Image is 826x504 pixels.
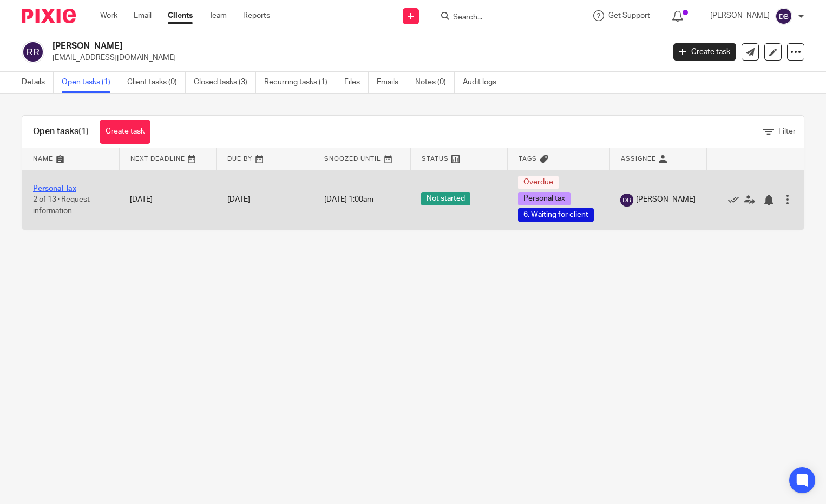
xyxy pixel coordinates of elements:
[421,192,470,205] span: Not started
[377,72,407,93] a: Emails
[778,128,796,135] span: Filter
[422,156,449,162] span: Status
[608,12,650,19] span: Get Support
[209,10,227,21] a: Team
[264,72,336,93] a: Recurring tasks (1)
[62,72,119,93] a: Open tasks (1)
[518,192,571,205] span: Personal tax
[620,194,633,207] img: svg%3E
[22,9,76,23] img: Pixie
[463,72,504,93] a: Audit logs
[33,196,90,215] span: 2 of 13 · Request information
[53,52,657,63] p: [EMAIL_ADDRESS][DOMAIN_NAME]
[22,41,44,63] img: svg%3E
[324,196,373,203] span: [DATE] 1:00am
[168,10,193,21] a: Clients
[710,10,770,21] p: [PERSON_NAME]
[518,176,559,189] span: Overdue
[775,8,792,25] img: svg%3E
[344,72,369,93] a: Files
[33,126,89,137] h1: Open tasks
[518,208,594,222] span: 6. Waiting for client
[415,72,455,93] a: Notes (0)
[22,72,54,93] a: Details
[243,10,270,21] a: Reports
[636,194,696,205] span: [PERSON_NAME]
[119,170,216,230] td: [DATE]
[194,72,256,93] a: Closed tasks (3)
[728,194,744,205] a: Mark as done
[53,41,536,52] h2: [PERSON_NAME]
[227,196,250,203] span: [DATE]
[134,10,152,21] a: Email
[519,156,537,162] span: Tags
[127,72,186,93] a: Client tasks (0)
[33,185,76,193] a: Personal Tax
[100,10,117,21] a: Work
[100,120,150,144] a: Create task
[324,156,381,162] span: Snoozed Until
[673,43,736,61] a: Create task
[452,13,549,23] input: Search
[78,127,89,136] span: (1)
